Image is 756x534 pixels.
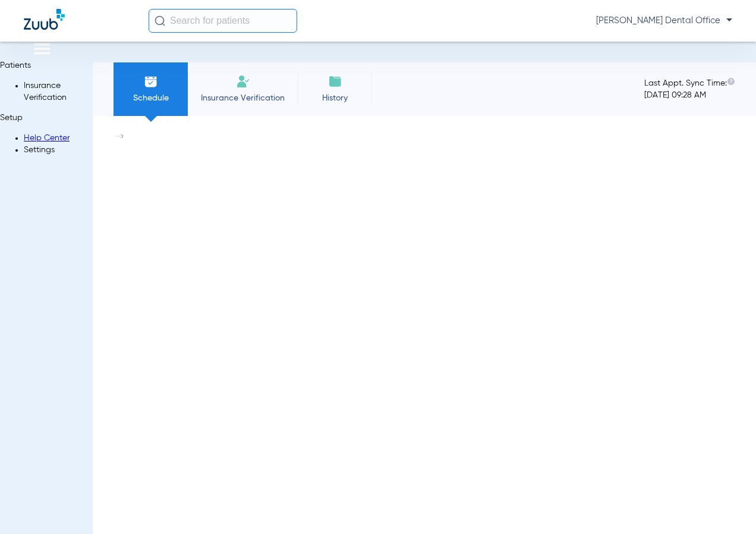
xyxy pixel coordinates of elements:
span: Insurance Verification [24,81,67,102]
img: Zuub Logo [24,9,65,30]
span: History [307,92,363,104]
img: hamburger-icon [33,42,52,56]
a: Help Center [24,134,70,142]
input: Search for patients [149,9,297,33]
img: Manual Insurance Verification [236,74,250,89]
span: [PERSON_NAME] Dental Office [596,15,732,27]
span: Schedule [122,92,179,104]
img: Schedule [144,74,158,89]
iframe: Chat Widget [697,477,756,534]
span: [DATE] 09:28 AM [644,91,706,99]
span: Insurance Verification [197,92,289,104]
img: History [328,74,342,89]
img: last sync help info [727,77,735,86]
img: Search Icon [155,15,165,26]
span: Settings [24,146,55,154]
span: Last Appt. Sync Time: [644,79,727,87]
